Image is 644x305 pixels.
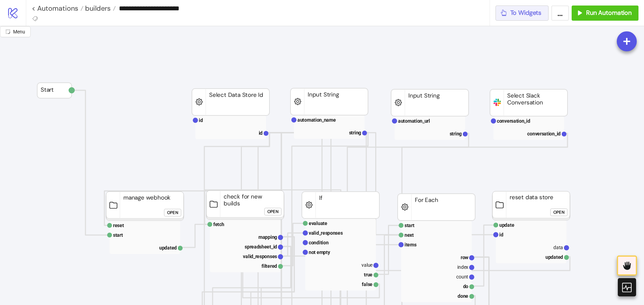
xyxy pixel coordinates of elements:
text: conversation_id [527,131,561,136]
text: data [553,245,563,250]
span: Menu [13,29,25,34]
span: builders [83,4,111,13]
text: valid_responses [309,230,343,236]
div: Open [267,208,278,216]
text: value [361,262,372,268]
a: < Automations [32,5,83,12]
text: valid_responses [243,254,277,259]
text: items [405,242,417,247]
text: string [450,131,462,136]
text: next [405,232,414,238]
text: id [199,118,203,123]
text: condition [309,240,329,245]
button: To Widgets [495,6,549,21]
span: Run Automation [586,9,632,17]
button: ... [551,6,569,21]
text: reset [113,223,124,228]
text: mapping [258,234,277,240]
text: conversation_id [497,118,530,124]
text: index [457,264,468,270]
text: not empty [309,250,330,255]
text: automation_url [398,118,430,124]
text: update [499,222,514,228]
span: radius-bottomright [6,29,10,34]
div: Open [167,209,178,217]
button: Open [264,208,282,215]
text: row [461,255,469,260]
button: Open [550,209,568,216]
text: fetch [213,222,224,227]
a: builders [83,5,116,12]
text: evaluate [309,221,327,226]
text: start [405,223,415,228]
text: start [113,232,123,238]
text: id [259,130,263,136]
text: count [456,274,468,279]
text: spreadsheet_id [245,244,277,250]
text: automation_name [297,117,336,123]
div: Open [553,209,564,216]
button: Open [164,209,181,216]
button: Run Automation [572,6,638,21]
text: id [499,232,503,237]
text: string [349,130,361,135]
span: To Widgets [510,9,542,17]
